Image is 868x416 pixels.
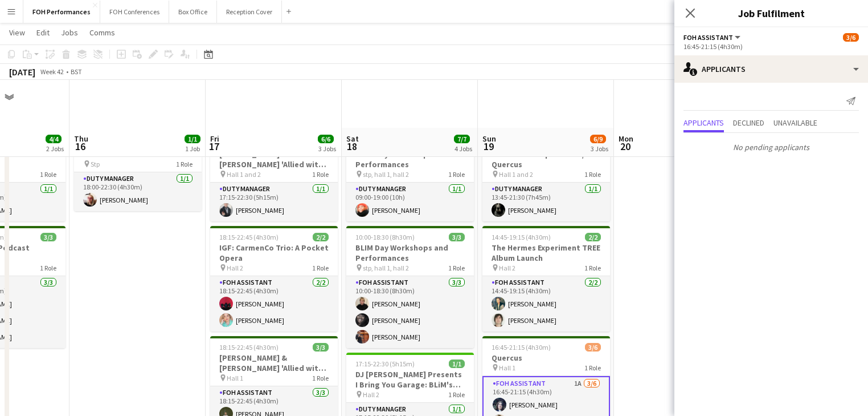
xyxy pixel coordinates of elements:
h3: BLIM Day Workshops and Performances [346,243,474,263]
app-job-card: 18:00-22:30 (4h30m)1/1KP CHOIR Stp1 RoleDuty Manager1/118:00-22:30 (4h30m)[PERSON_NAME] [74,132,202,211]
span: Hall 1 [227,374,243,382]
span: 1 Role [584,364,601,372]
button: FOH Conferences [100,1,169,23]
div: 4 Jobs [455,144,472,153]
span: 1 Role [448,264,465,272]
span: 3/6 [843,33,859,42]
div: 3 Jobs [318,144,336,153]
span: 3/3 [40,233,56,241]
span: 7/7 [454,135,470,143]
span: Edit [36,27,50,38]
span: Applicants [683,119,724,127]
button: FOH Assistant [683,33,742,42]
span: Hall 2 [363,390,379,399]
span: 2/2 [313,233,329,241]
h3: The Hermes Experiment / Quercus [482,149,610,169]
span: 1 Role [448,390,465,399]
h3: BLIM Day Workshops and Performances [346,149,474,169]
span: stp, hall 1, hall 2 [363,170,409,179]
a: Comms [85,25,120,40]
span: Hall 1 and 2 [499,170,533,179]
span: Declined [733,119,764,127]
app-job-card: 17:15-22:30 (5h15m)1/1[PERSON_NAME] & [PERSON_NAME] 'Allied with Nature' Album Launch /IGF: Carme... [210,132,338,221]
span: 1 Role [584,264,601,272]
div: BST [71,67,82,76]
span: Hall 1 [499,364,515,372]
span: Jobs [61,27,78,38]
a: View [5,25,30,40]
span: 18 [345,140,359,153]
span: Thu [74,134,88,144]
a: Edit [32,25,54,40]
span: 3/3 [449,233,465,241]
div: 18:15-22:45 (4h30m)2/2IGF: CarmenCo Trio: A Pocket Opera Hall 21 RoleFOH Assistant2/218:15-22:45 ... [210,226,338,332]
span: Week 42 [38,67,66,76]
span: Mon [619,134,633,144]
button: Box Office [169,1,217,23]
app-card-role: Duty Manager1/117:15-22:30 (5h15m)[PERSON_NAME] [210,183,338,221]
h3: IGF: CarmenCo Trio: A Pocket Opera [210,243,338,263]
span: 1 Role [312,374,329,382]
span: Fri [210,134,219,144]
span: Hall 1 and 2 [227,170,261,179]
span: Sun [482,134,496,144]
span: 3/3 [313,343,329,352]
span: 10:00-18:30 (8h30m) [355,233,415,241]
app-card-role: Duty Manager1/113:45-21:30 (7h45m)[PERSON_NAME] [482,183,610,221]
app-card-role: Duty Manager1/118:00-22:30 (4h30m)[PERSON_NAME] [74,172,202,211]
h3: Quercus [482,353,610,363]
div: Applicants [674,55,868,83]
app-card-role: Duty Manager1/109:00-19:00 (10h)[PERSON_NAME] [346,183,474,221]
span: 1/1 [185,135,200,143]
span: Sat [346,134,359,144]
span: 1 Role [40,170,56,179]
app-job-card: 10:00-18:30 (8h30m)3/3BLIM Day Workshops and Performances stp, hall 1, hall 21 RoleFOH Assistant3... [346,226,474,348]
div: 3 Jobs [591,144,608,153]
span: 6/6 [318,135,334,143]
span: 18:15-22:45 (4h30m) [219,343,279,352]
span: 1 Role [176,160,193,168]
span: 1 Role [584,170,601,179]
app-card-role: FOH Assistant2/218:15-22:45 (4h30m)[PERSON_NAME][PERSON_NAME] [210,276,338,332]
span: 1 Role [448,170,465,179]
button: FOH Performances [23,1,100,23]
span: 16:45-21:15 (4h30m) [492,343,551,352]
span: stp, hall 1, hall 2 [363,264,409,272]
span: 3/6 [585,343,601,352]
div: 16:45-21:15 (4h30m) [683,42,859,51]
h3: The Hermes Experiment TREE Album Launch [482,243,610,263]
span: Hall 2 [227,264,243,272]
app-card-role: FOH Assistant2/214:45-19:15 (4h30m)[PERSON_NAME][PERSON_NAME] [482,276,610,332]
a: Jobs [56,25,83,40]
app-job-card: 14:45-19:15 (4h30m)2/2The Hermes Experiment TREE Album Launch Hall 21 RoleFOH Assistant2/214:45-1... [482,226,610,332]
h3: Job Fulfilment [674,6,868,21]
span: 16 [72,140,88,153]
span: 6/9 [590,135,606,143]
span: 1 Role [312,170,329,179]
span: 17 [208,140,219,153]
span: Comms [89,27,115,38]
button: Reception Cover [217,1,282,23]
span: View [9,27,25,38]
span: 2/2 [585,233,601,241]
span: 18:15-22:45 (4h30m) [219,233,279,241]
span: 19 [481,140,496,153]
div: 2 Jobs [46,144,64,153]
span: Stp [91,160,100,168]
app-job-card: 09:00-19:00 (10h)1/1BLIM Day Workshops and Performances stp, hall 1, hall 21 RoleDuty Manager1/10... [346,132,474,221]
app-job-card: 13:45-21:30 (7h45m)1/1The Hermes Experiment / Quercus Hall 1 and 21 RoleDuty Manager1/113:45-21:3... [482,132,610,221]
h3: [PERSON_NAME] & [PERSON_NAME] 'Allied with Nature' Album Launch [210,353,338,373]
span: FOH Assistant [683,33,733,42]
span: Unavailable [773,119,817,127]
span: 1 Role [312,264,329,272]
span: 17:15-22:30 (5h15m) [355,360,415,368]
span: 20 [617,140,633,153]
div: [DATE] [9,66,35,78]
p: No pending applicants [674,138,868,157]
span: 1 Role [40,264,56,272]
